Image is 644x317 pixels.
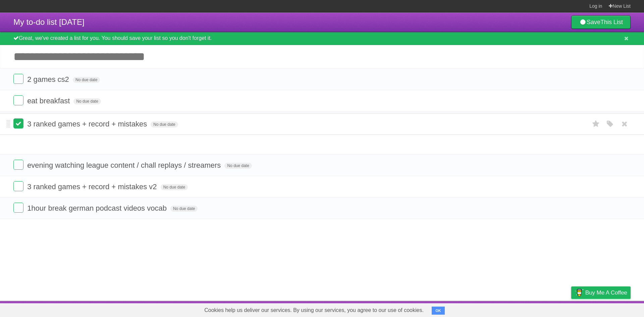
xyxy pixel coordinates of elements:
[73,98,101,104] span: No due date
[13,74,23,84] label: Done
[27,97,71,105] span: eat breakfast
[588,303,631,315] a: Suggest a feature
[27,204,168,212] span: 1hour break german podcast videos vocab
[504,303,531,315] a: Developers
[13,95,23,105] label: Done
[27,161,222,169] span: evening watching league content / chall replays / streamers
[198,304,430,317] span: Cookies help us deliver our services. By using our services, you agree to our use of cookies.
[575,287,584,298] img: Buy me a coffee
[27,75,71,84] span: 2 games cs2
[600,19,623,25] b: This List
[13,17,85,27] span: My to-do list [DATE]
[224,163,252,169] span: No due date
[562,303,580,315] a: Privacy
[161,184,188,190] span: No due date
[482,303,496,315] a: About
[13,181,23,191] label: Done
[73,77,100,83] span: No due date
[432,307,445,315] button: OK
[540,303,554,315] a: Terms
[571,286,631,299] a: Buy me a coffee
[13,118,23,128] label: Done
[27,120,149,128] span: 3 ranked games + record + mistakes
[170,206,198,212] span: No due date
[13,203,23,213] label: Done
[151,121,178,127] span: No due date
[13,160,23,170] label: Done
[590,118,602,129] label: Star task
[27,182,158,191] span: 3 ranked games + record + mistakes v2
[571,15,631,29] a: SaveThis List
[585,287,627,299] span: Buy me a coffee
